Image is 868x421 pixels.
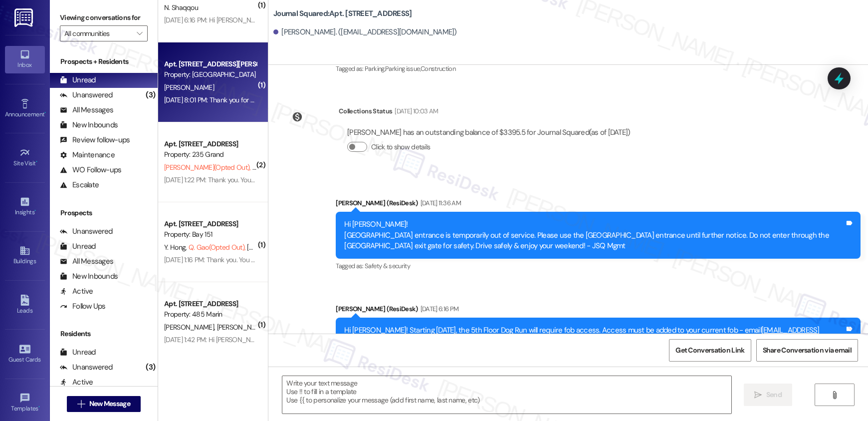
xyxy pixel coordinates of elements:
[164,139,256,149] div: Apt. [STREET_ADDRESS]
[36,158,37,165] span: •
[273,27,457,37] div: [PERSON_NAME]. ([EMAIL_ADDRESS][DOMAIN_NAME])
[371,142,430,152] label: Click to show details
[5,193,45,220] a: Insights •
[60,271,118,282] div: New Inbounds
[164,69,256,80] div: Property: [GEOGRAPHIC_DATA]
[273,8,412,19] b: Journal Squared: Apt. [STREET_ADDRESS]
[143,87,158,103] div: (3)
[164,229,256,240] div: Property: Bay 151
[5,46,45,73] a: Inbox
[5,292,45,319] a: Leads
[50,56,158,67] div: Prospects + Residents
[164,83,214,92] span: [PERSON_NAME]
[421,64,455,73] span: Construction
[60,150,115,160] div: Maintenance
[64,25,132,41] input: All communities
[763,345,852,356] span: Share Conversation via email
[669,339,751,362] button: Get Conversation Link
[60,241,96,252] div: Unread
[164,255,652,264] div: [DATE] 1:16 PM: Thank you. You will no longer receive texts from this thread. Please reply with '...
[164,175,654,184] div: [DATE] 1:22 PM: Thank you. You will no longer receive texts from this thread. Please reply with '...
[336,259,861,273] div: Tagged as:
[247,243,297,252] span: [PERSON_NAME]
[50,208,158,218] div: Prospects
[60,105,113,115] div: All Messages
[189,243,247,252] span: Q. Gao (Opted Out)
[164,243,189,252] span: Y. Hong
[60,120,118,130] div: New Inbounds
[60,256,113,267] div: All Messages
[418,198,461,208] div: [DATE] 11:36 AM
[392,106,438,116] div: [DATE] 10:03 AM
[60,75,96,85] div: Unread
[14,8,35,27] img: ResiDesk Logo
[44,109,46,116] span: •
[339,106,392,116] div: Collections Status
[60,180,99,190] div: Escalate
[60,301,106,312] div: Follow Ups
[756,339,858,362] button: Share Conversation via email
[60,165,121,175] div: WO Follow-ups
[89,399,130,409] span: New Message
[418,304,459,314] div: [DATE] 6:16 PM
[77,400,85,408] i: 
[365,262,410,270] span: Safety & security
[60,90,113,100] div: Unanswered
[164,299,256,309] div: Apt. [STREET_ADDRESS]
[336,61,861,76] div: Tagged as:
[5,144,45,171] a: Site Visit •
[5,341,45,368] a: Guest Cards
[344,325,845,347] div: Hi [PERSON_NAME]! Starting [DATE], the 5th Floor Dog Run will require fob access. Access must be ...
[217,323,267,332] span: [PERSON_NAME]
[60,286,93,297] div: Active
[164,59,256,69] div: Apt. [STREET_ADDRESS][PERSON_NAME]
[50,329,158,339] div: Residents
[164,219,256,229] div: Apt. [STREET_ADDRESS]
[60,377,93,388] div: Active
[754,391,762,399] i: 
[336,198,861,212] div: [PERSON_NAME] (ResiDesk)
[344,219,845,251] div: Hi [PERSON_NAME]! [GEOGRAPHIC_DATA] entrance is temporarily out of service. Please use the [GEOGR...
[164,309,256,320] div: Property: 485 Marin
[831,391,838,399] i: 
[365,64,385,73] span: Parking ,
[60,226,113,237] div: Unanswered
[766,390,782,400] span: Send
[60,362,113,373] div: Unanswered
[60,347,96,358] div: Unread
[164,3,198,12] span: N. Shaqqou
[60,135,130,145] div: Review follow-ups
[67,396,141,412] button: New Message
[675,345,744,356] span: Get Conversation Link
[385,64,421,73] span: Parking issue ,
[164,95,767,104] div: [DATE] 8:01 PM: Thank you for your message. Our offices are currently closed, but we will contact...
[137,29,142,37] i: 
[336,304,861,318] div: [PERSON_NAME] (ResiDesk)
[5,242,45,269] a: Buildings
[347,127,630,138] div: [PERSON_NAME] has an outstanding balance of $3395.5 for Journal Squared (as of [DATE])
[164,163,252,172] span: [PERSON_NAME] (Opted Out)
[164,149,256,160] div: Property: 235 Grand
[34,207,36,214] span: •
[744,384,792,406] button: Send
[60,10,148,25] label: Viewing conversations for
[143,360,158,375] div: (3)
[5,390,45,417] a: Templates •
[164,323,217,332] span: [PERSON_NAME]
[38,404,40,411] span: •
